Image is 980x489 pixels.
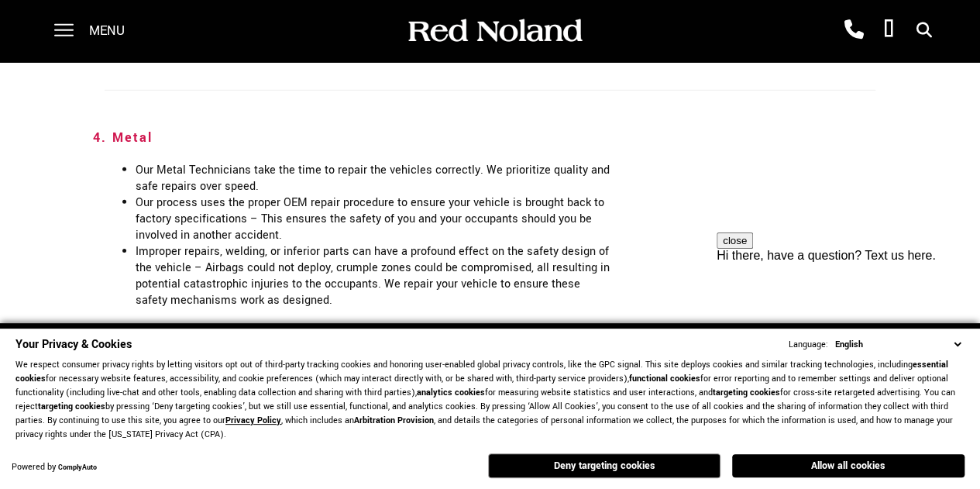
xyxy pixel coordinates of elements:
strong: Arbitration Provision [354,415,434,426]
a: ComplyAuto [58,463,97,473]
h3: 4. Metal [93,122,887,154]
div: Language: [789,340,828,350]
li: Our Metal Technicians take the time to repair the vehicles correctly. We prioritize quality and s... [136,162,610,195]
li: Improper repairs, welding, or inferior parts can have a profound effect on the safety design of t... [136,243,610,308]
strong: analytics cookies [417,387,485,398]
strong: targeting cookies [713,387,780,398]
li: Our process uses the proper OEM repair procedure to ensure your vehicle is brought back to factor... [136,195,610,243]
select: Language Select [831,337,965,352]
button: Allow all cookies [732,454,965,477]
p: We respect consumer privacy rights by letting visitors opt out of third-party tracking cookies an... [15,358,965,442]
iframe: podium webchat widget prompt [717,232,980,400]
strong: functional cookies [629,373,700,384]
button: Deny targeting cookies [488,453,720,478]
div: Powered by [12,463,97,473]
a: Privacy Policy [225,415,281,426]
span: Your Privacy & Cookies [15,336,132,353]
strong: targeting cookies [38,401,105,412]
img: Red Noland Auto Group [405,18,583,45]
